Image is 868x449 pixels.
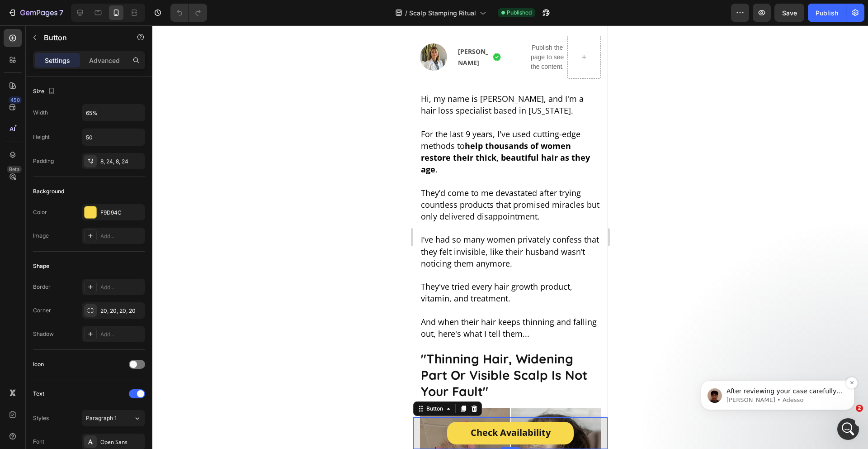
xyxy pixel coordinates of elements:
[170,4,207,22] div: Undo/Redo
[33,133,50,141] div: Height
[100,158,143,166] div: 8, 24, 8, 24
[100,438,143,446] div: Open Sans
[33,262,49,270] div: Shape
[39,73,156,81] p: Message from Kyle, sent Adesso
[100,283,143,291] div: Add...
[33,283,51,291] div: Border
[59,7,63,18] p: 7
[4,4,67,22] button: 7
[57,401,137,413] strong: Check Availability
[687,323,868,425] iframe: Intercom notifications messaggio
[774,4,804,22] button: Save
[89,56,120,65] p: Advanced
[507,9,532,17] span: Published
[33,414,49,422] div: Styles
[409,8,476,18] span: Scalp Stamping Ritual
[782,9,797,17] span: Save
[33,109,48,117] div: Width
[405,8,407,18] span: /
[39,64,156,73] p: After reviewing your case carefully, this matter requires further investigation from the technica...
[33,157,54,165] div: Padding
[33,208,47,216] div: Color
[159,54,170,66] button: Dismiss notification
[837,418,859,440] iframe: Intercom live chat
[816,8,838,18] div: Publish
[86,414,117,422] span: Paragraph 1
[100,307,143,315] div: 20, 20, 20, 20
[100,209,143,217] div: F9D94C
[20,65,35,80] img: Profile image for Kyle
[100,232,143,240] div: Add...
[45,56,70,65] p: Settings
[33,330,54,338] div: Shadow
[44,32,121,43] p: Button
[413,25,608,449] iframe: Design area
[33,390,44,398] div: Text
[33,306,51,315] div: Corner
[808,4,846,22] button: Publish
[14,57,167,87] div: message notification from Kyle, Adesso. After reviewing your case carefully, this matter requires...
[33,187,64,196] div: Background
[33,438,44,446] div: Font
[100,330,143,339] div: Add...
[33,360,44,368] div: Icon
[82,129,145,145] input: Auto
[9,96,22,104] div: 450
[11,379,32,387] div: Button
[856,405,863,412] span: 2
[82,410,145,426] button: Paragraph 1
[33,86,57,98] div: Size
[34,396,160,419] a: Check Availability
[7,166,22,173] div: Beta
[82,105,145,121] input: Auto
[33,232,49,240] div: Image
